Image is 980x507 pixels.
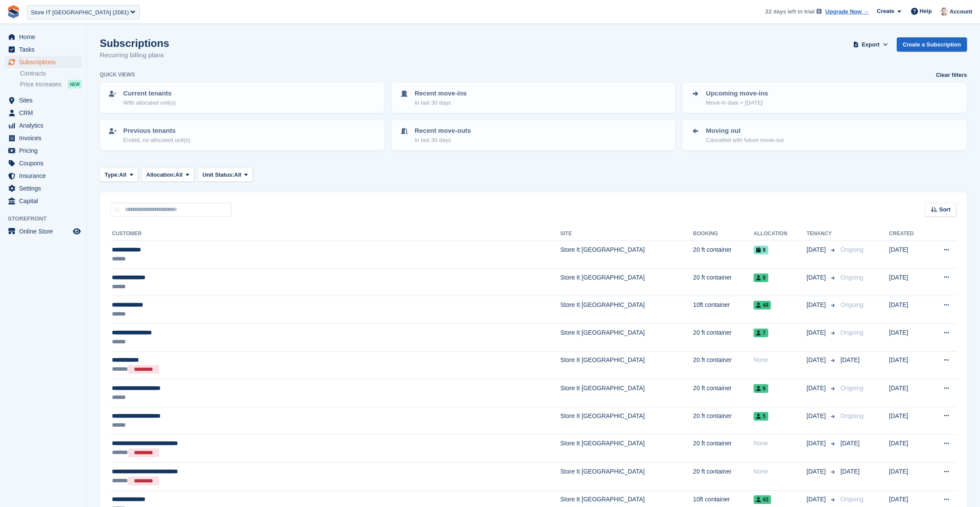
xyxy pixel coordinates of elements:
[560,407,693,435] td: Store It [GEOGRAPHIC_DATA]
[119,171,127,179] span: All
[840,468,859,475] span: [DATE]
[19,195,71,207] span: Capital
[889,323,928,351] td: [DATE]
[4,31,82,43] a: menu
[693,462,754,491] td: 20 ft container
[754,273,768,282] span: 8
[889,379,928,407] td: [DATE]
[123,136,190,145] p: Ended, no allocated unit(s)
[940,7,948,16] img: Jeff Knox
[19,132,71,144] span: Invoices
[560,227,693,241] th: Site
[19,94,71,106] span: Sites
[415,126,471,136] p: Recent move-outs
[889,407,928,435] td: [DATE]
[806,273,827,282] span: [DATE]
[806,227,837,241] th: Tenancy
[683,83,966,112] a: Upcoming move-ins Move-in date > [DATE]
[889,462,928,491] td: [DATE]
[693,268,754,296] td: 20 ft container
[706,126,783,136] p: Moving out
[754,467,806,476] div: None
[101,121,383,149] a: Previous tenants Ended, no allocated unit(s)
[101,83,383,112] a: Current tenants With allocated unit(s)
[920,7,932,16] span: Help
[4,182,82,194] a: menu
[852,37,890,52] button: Export
[4,107,82,119] a: menu
[840,440,859,447] span: [DATE]
[8,214,86,223] span: Storefront
[100,37,169,49] h1: Subscriptions
[4,43,82,56] a: menu
[806,467,827,476] span: [DATE]
[100,168,138,182] button: Type: All
[754,439,806,448] div: None
[877,7,894,16] span: Create
[234,171,242,179] span: All
[100,50,169,60] p: Recurring billing plans
[19,119,71,132] span: Analytics
[19,107,71,119] span: CRM
[175,171,183,179] span: All
[706,99,768,107] p: Move-in date > [DATE]
[560,241,693,269] td: Store It [GEOGRAPHIC_DATA]
[415,89,467,99] p: Recent move-ins
[950,7,972,16] span: Account
[123,126,190,136] p: Previous tenants
[806,300,827,309] span: [DATE]
[754,329,768,337] span: 7
[693,435,754,463] td: 20 ft container
[4,157,82,169] a: menu
[840,356,859,363] span: [DATE]
[754,246,768,254] span: 9
[693,296,754,324] td: 10ft container
[19,31,71,43] span: Home
[889,435,928,463] td: [DATE]
[20,80,62,89] span: Price increases
[146,171,175,179] span: Allocation:
[4,56,82,68] a: menu
[4,132,82,144] a: menu
[7,5,20,18] img: stora-icon-8386f47178a22dfd0bd8f6a31ec36ba5ce8667c1dd55bd0f319d3a0aa187defe.svg
[693,351,754,379] td: 20 ft container
[806,328,827,337] span: [DATE]
[392,121,675,149] a: Recent move-outs In last 30 days
[862,40,879,49] span: Export
[693,241,754,269] td: 20 ft container
[693,227,754,241] th: Booking
[19,225,71,237] span: Online Store
[754,495,771,504] span: 43
[31,8,129,17] div: Store IT [GEOGRAPHIC_DATA] (2081)
[897,37,967,52] a: Create a Subscription
[840,274,863,281] span: Ongoing
[105,171,119,179] span: Type:
[754,412,768,421] span: 5
[560,351,693,379] td: Store It [GEOGRAPHIC_DATA]
[840,385,863,392] span: Ongoing
[889,241,928,269] td: [DATE]
[806,245,827,254] span: [DATE]
[19,170,71,182] span: Insurance
[806,495,827,504] span: [DATE]
[754,384,768,393] span: 6
[840,301,863,308] span: Ongoing
[889,296,928,324] td: [DATE]
[4,94,82,106] a: menu
[706,136,783,145] p: Cancelled with future move-out
[754,227,806,241] th: Allocation
[123,99,176,107] p: With allocated unit(s)
[560,435,693,463] td: Store It [GEOGRAPHIC_DATA]
[4,119,82,132] a: menu
[840,246,863,253] span: Ongoing
[100,71,135,79] h6: Quick views
[68,80,82,89] div: NEW
[806,439,827,448] span: [DATE]
[840,412,863,419] span: Ongoing
[20,79,82,89] a: Price increases NEW
[840,329,863,336] span: Ongoing
[4,145,82,157] a: menu
[826,7,869,16] a: Upgrade Now →
[840,496,863,503] span: Ongoing
[203,171,234,179] span: Unit Status:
